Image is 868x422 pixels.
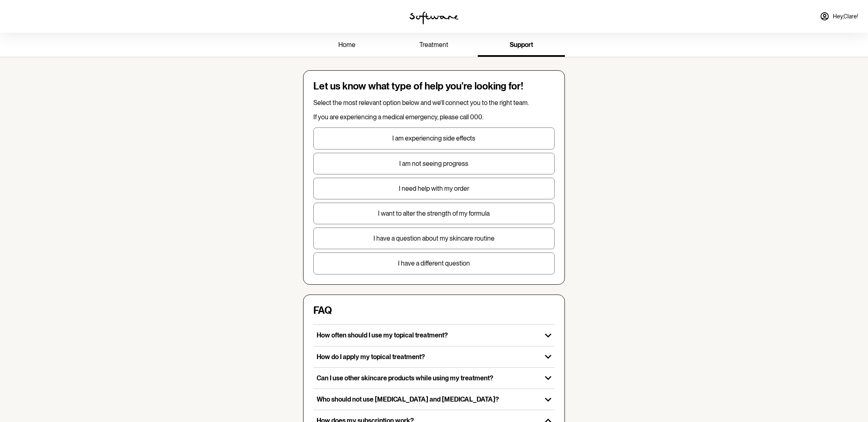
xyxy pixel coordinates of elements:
[314,160,554,167] p: I am not seeing progress
[313,178,555,199] button: I need help with my order
[338,41,355,49] span: home
[317,374,538,382] p: Can I use other skincare products while using my treatment?
[313,228,555,249] button: I have a question about my skincare routine
[317,331,538,339] p: How often should I use my topical treatment?
[317,353,538,361] p: How do I apply my topical treatment?
[313,305,332,317] h4: FAQ
[313,80,555,92] h4: Let us know what type of help you're looking for!
[313,346,555,367] button: How do I apply my topical treatment?
[510,41,533,49] span: support
[313,127,555,149] button: I am experiencing side effects
[313,203,555,224] button: I want to alter the strength of my formula
[317,395,538,403] p: Who should not use [MEDICAL_DATA] and [MEDICAL_DATA]?
[313,99,555,107] p: Select the most relevant option below and we'll connect you to the right team.
[833,13,858,20] span: Hey, Clare !
[313,325,555,346] button: How often should I use my topical treatment?
[313,252,555,274] button: I have a different question
[419,41,448,49] span: treatment
[409,11,459,25] img: software logo
[313,153,555,174] button: I am not seeing progress
[314,210,554,217] p: I want to alter the strength of my formula
[478,34,565,57] a: support
[314,134,554,142] p: I am experiencing side effects
[390,34,477,57] a: treatment
[313,113,555,121] p: If you are experiencing a medical emergency, please call 000.
[313,368,555,389] button: Can I use other skincare products while using my treatment?
[314,234,554,242] p: I have a question about my skincare routine
[303,34,390,57] a: home
[314,185,554,192] p: I need help with my order
[815,7,863,26] a: Hey,Clare!
[314,259,554,267] p: I have a different question
[313,389,555,410] button: Who should not use [MEDICAL_DATA] and [MEDICAL_DATA]?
